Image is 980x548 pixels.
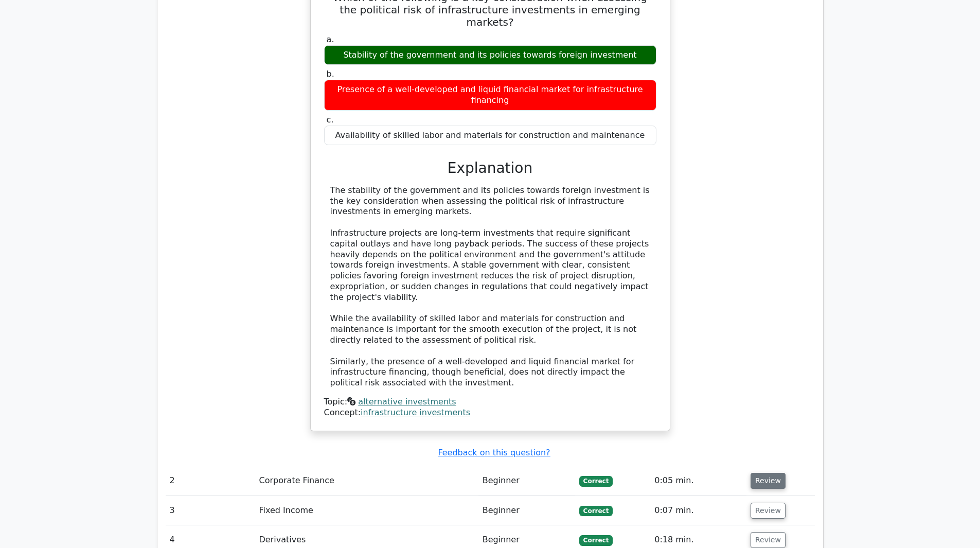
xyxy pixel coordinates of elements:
[327,115,334,125] span: c.
[358,397,456,406] a: alternative investments
[324,80,656,111] div: Presence of a well-developed and liquid financial market for infrastructure financing
[324,397,656,408] div: Topic:
[650,496,746,525] td: 0:07 min.
[579,506,613,516] span: Correct
[327,69,334,79] span: b.
[330,185,650,388] div: The stability of the government and its policies towards foreign investment is the key considerat...
[324,126,656,146] div: Availability of skilled labor and materials for construction and maintenance
[751,473,786,489] button: Review
[579,476,613,486] span: Correct
[751,503,786,519] button: Review
[324,408,656,418] div: Concept:
[166,466,255,496] td: 2
[255,466,478,496] td: Corporate Finance
[478,466,575,496] td: Beginner
[324,45,656,65] div: Stability of the government and its policies towards foreign investment
[650,466,746,496] td: 0:05 min.
[751,532,786,548] button: Review
[255,496,478,525] td: Fixed Income
[579,535,613,545] span: Correct
[327,34,334,44] span: a.
[361,408,470,417] a: infrastructure investments
[166,496,255,525] td: 3
[330,160,650,177] h3: Explanation
[478,496,575,525] td: Beginner
[438,448,550,457] a: Feedback on this question?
